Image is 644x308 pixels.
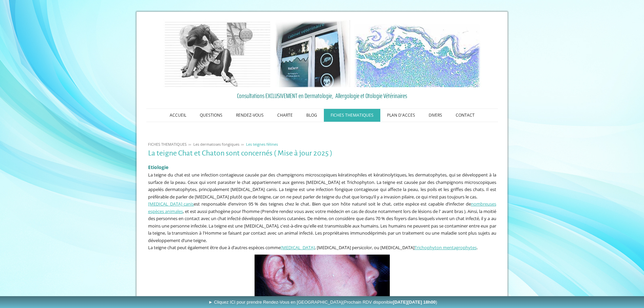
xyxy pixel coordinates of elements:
span: ► Cliquez ICI pour prendre Rendez-Vous en [GEOGRAPHIC_DATA] [208,300,437,305]
span: La teigne chat peut également être due à d’autres espèces comme , [MEDICAL_DATA] persicolor, ou [... [148,244,478,251]
a: Les teignes félines [244,142,280,147]
a: ACCUEIL [163,109,193,122]
a: FICHES THEMATIQUES [146,142,188,147]
a: CHARTE [270,109,300,122]
span: Les dermatoses fongiques [193,142,239,147]
a: Consultations EXCLUSIVEMENT en Dermatologie, Allergologie et Otologie Vétérinaires [148,91,496,101]
a: BLOG [300,109,324,122]
a: FICHES THEMATIQUES [324,109,380,122]
a: PLAN D'ACCES [380,109,422,122]
a: [MEDICAL_DATA] [281,244,315,251]
span: est responsable d’environ 95 % des teignes chez le chat. Bien que son hôte naturel soit le chat, ... [148,201,496,243]
a: Les dermatoses fongiques [192,142,241,147]
a: DIVERS [422,109,449,122]
a: Trichophyton mentagrophytes [414,244,477,251]
a: QUESTIONS [193,109,229,122]
a: RENDEZ-VOUS [229,109,270,122]
a: [MEDICAL_DATA] canis [148,201,194,207]
h1: La teigne Chat et Chaton sont concernés ( Mise à jour 2025 ) [148,149,496,158]
a: CONTACT [449,109,481,122]
span: (Prochain RDV disponible ) [342,300,437,305]
b: [DATE][DATE] 18h00 [393,300,436,305]
a: nombreuses espèces animales [148,201,496,214]
span: Les teignes félines [246,142,278,147]
span: FICHES THEMATIQUES [148,142,187,147]
span: La teigne du chat est une infection contagieuse causée par des champignons microscopiques kératin... [148,172,496,200]
span: Etiologie [148,164,168,170]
